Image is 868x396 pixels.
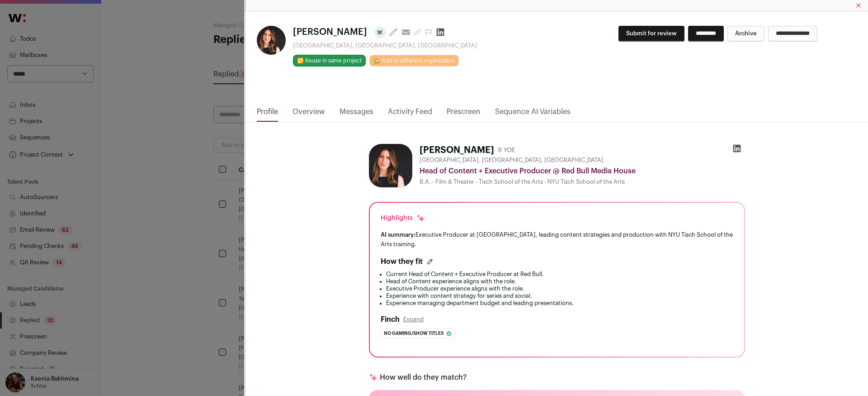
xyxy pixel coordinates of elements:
span: [GEOGRAPHIC_DATA], [GEOGRAPHIC_DATA], [GEOGRAPHIC_DATA] [420,157,604,164]
li: Experience managing department budget and leading presentations. [386,300,733,307]
button: 🔂 Reuse in same project [293,55,366,67]
img: 3b30c337a9173534106416d74d93c519157d763530826aeddd960f0891ac3c58.jpg [257,26,286,55]
a: Overview [292,106,325,122]
span: AI summary: [381,232,415,238]
h1: [PERSON_NAME] [420,144,494,157]
div: 9 YOE [498,146,515,155]
div: Highlights [381,214,425,223]
h2: How they fit [381,256,423,267]
img: 3b30c337a9173534106416d74d93c519157d763530826aeddd960f0891ac3c58.jpg [369,144,412,187]
li: Head of Content experience aligns with the role. [386,278,733,285]
button: Submit for review [618,26,684,42]
span: No gaming/show titles [384,329,443,338]
a: Messages [340,106,373,122]
div: [GEOGRAPHIC_DATA], [GEOGRAPHIC_DATA], [GEOGRAPHIC_DATA] [293,42,477,49]
a: Activity Feed [388,106,432,122]
div: Executive Producer at [GEOGRAPHIC_DATA], leading content strategies and production with NYU Tisch... [381,230,733,249]
span: [PERSON_NAME] [293,26,367,38]
button: Expand [403,316,424,323]
p: How well do they match? [380,372,467,383]
a: Profile [257,106,278,122]
a: Prescreen [447,106,481,122]
a: Sequence AI Variables [495,106,571,122]
a: 🏡 Add to different organization [369,55,459,67]
li: Current Head of Content + Executive Producer at Red Bull. [386,271,733,278]
button: Archive [727,26,764,42]
li: Executive Producer experience aligns with the role. [386,285,733,292]
h2: Finch [381,314,400,325]
div: B.A. - Film & Theater - Tisch School of the Arts - NYU Tisch School of the Arts [420,178,745,186]
div: Head of Content + Executive Producer @ Red Bull Media House [420,166,745,177]
li: Experience with content strategy for series and social. [386,292,733,300]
